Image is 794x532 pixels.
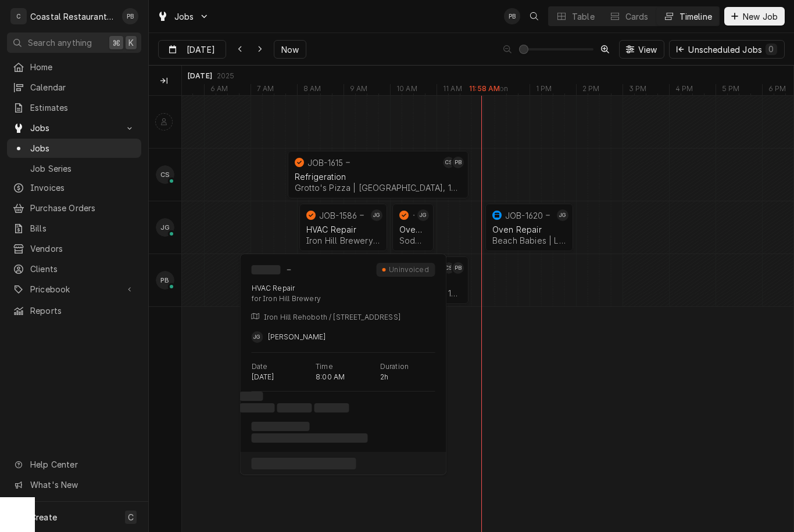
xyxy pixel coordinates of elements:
div: Uninvoiced [388,265,431,274]
div: JOB-1620 [505,211,543,220]
div: Coastal Restaurant Repair [30,10,116,23]
a: Vendors [7,239,141,258]
div: CS [443,157,455,168]
span: New Job [741,10,780,23]
div: Cards [625,10,649,23]
span: Home [30,61,135,73]
a: Go to Jobs [7,118,141,137]
button: Now [274,40,306,59]
div: Oven Repair [492,225,566,234]
span: ‌ [252,422,310,431]
span: Jobs [30,142,135,154]
div: James Gatton's Avatar [417,209,429,221]
div: 3 PM [623,84,653,97]
span: Invoices [30,182,135,194]
div: 4 PM [669,84,699,97]
div: Beach Babies | Lewes, 19958 [492,236,566,245]
button: [DATE] [158,40,226,59]
span: Jobs [30,122,118,134]
span: Calendar [30,81,135,93]
div: for Iron Hill Brewery [252,294,435,303]
div: Phill Blush's Avatar [452,157,464,168]
span: [PERSON_NAME] [268,332,326,341]
span: ‌ [252,433,368,443]
div: CS [156,165,174,184]
span: ‌ [252,458,356,469]
span: ‌ [240,392,263,401]
div: PB [122,8,138,24]
p: Iron Hill Rehoboth / [STREET_ADDRESS] [264,313,400,322]
div: PB [452,157,464,168]
a: Estimates [7,98,141,117]
div: 2025 [217,71,235,81]
p: Duration [380,362,409,371]
span: C [128,511,134,523]
p: Date [252,362,268,371]
div: C [10,8,27,24]
div: 2 PM [576,84,606,97]
div: normal [182,96,793,532]
span: Vendors [30,243,135,255]
div: 11 AM [437,84,468,97]
div: 6 PM [762,84,792,97]
span: Bills [30,222,135,234]
div: Sodel Concepts | Lewes, 19958 [399,236,427,245]
button: View [619,40,665,59]
span: Purchase Orders [30,202,135,214]
div: Phill Blush's Avatar [452,262,464,274]
div: 8 AM [297,84,327,97]
div: Grotto's Pizza | [GEOGRAPHIC_DATA], 19709 [295,183,462,193]
a: Job Series [7,159,141,178]
a: Go to Pricebook [7,280,141,299]
span: Jobs [174,10,194,23]
div: Refrigeration [295,172,462,182]
a: Reports [7,301,141,320]
div: CS [443,262,455,274]
span: Pricebook [30,283,118,295]
div: 1 PM [530,84,558,97]
div: [DATE] [188,71,212,81]
div: James Gatton's Avatar [371,209,382,221]
p: Time [316,362,333,371]
div: JG [156,218,174,237]
div: Chris Sockriter's Avatar [443,262,455,274]
div: 10 AM [390,84,423,97]
div: JG [417,209,429,221]
a: Go to Help Center [7,455,141,474]
div: James Gatton's Avatar [557,209,568,221]
a: Jobs [7,139,141,158]
span: ‌ [240,403,275,412]
a: Invoices [7,178,141,197]
a: Purchase Orders [7,198,141,218]
button: Unscheduled Jobs0 [669,40,785,59]
span: Reports [30,305,135,317]
div: Phill Blush's Avatar [122,8,138,24]
div: 7 AM [251,84,280,97]
button: New Job [724,7,785,26]
span: Help Center [30,458,134,471]
div: Timeline [679,10,712,23]
div: Unscheduled Jobs [688,44,777,56]
span: Create [30,512,57,522]
span: Clients [30,263,135,275]
div: PB [452,262,464,274]
p: 2h [380,372,388,382]
span: Job Series [30,162,135,175]
a: Go to What's New [7,475,141,494]
span: View [636,44,660,56]
p: 8:00 AM [316,372,345,382]
div: PB [504,8,520,24]
span: ‌ [277,403,312,412]
span: Now [279,44,301,56]
button: Search anything⌘K [7,32,141,53]
a: Home [7,57,141,77]
div: 0 [768,43,775,55]
div: Phill Blush's Avatar [504,8,520,24]
button: Open search [525,7,543,26]
div: JOB-1615 [307,158,343,168]
a: Bills [7,219,141,238]
p: [DATE] [252,372,274,382]
div: Chris Sockriter's Avatar [443,157,455,168]
span: ⌘ [112,37,120,49]
span: What's New [30,479,134,491]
